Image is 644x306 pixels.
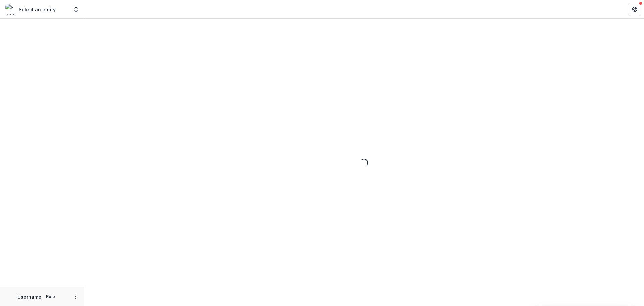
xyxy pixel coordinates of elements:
button: More [71,293,79,301]
button: Open entity switcher [71,3,81,16]
p: Select an entity [19,6,56,13]
p: Role [44,294,57,300]
button: Get Help [628,3,641,16]
img: Select an entity [5,4,16,15]
p: Username [17,293,41,300]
